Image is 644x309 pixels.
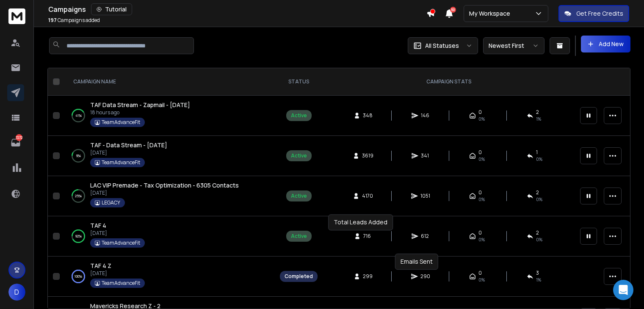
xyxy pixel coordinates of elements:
button: Add New [581,36,630,52]
span: 299 [363,273,373,280]
p: LEGACY [102,199,120,206]
p: [DATE] [90,270,145,277]
a: TAF Data Stream - Zapmail - [DATE] [90,101,190,109]
div: Active [291,112,307,119]
p: TeamAdvanceFit [102,240,140,246]
span: 1051 [420,193,430,199]
span: 3 [536,270,539,276]
div: Total Leads Added [328,214,393,230]
p: TeamAdvanceFit [102,280,140,287]
div: Campaigns [48,3,426,15]
span: 0 [478,270,482,276]
span: 2 [536,229,539,236]
a: TAF 4 Z [90,262,111,270]
span: 716 [363,233,372,240]
span: 2 [536,189,539,196]
th: STATUS [275,68,323,96]
p: Campaigns added [48,17,100,24]
p: 7272 [16,134,22,141]
td: 41%TAF Data Stream - Zapmail - [DATE]18 hours agoTeamAdvanceFit [63,96,275,136]
span: 1 % [536,276,541,283]
span: 0% [478,116,485,122]
p: [DATE] [90,190,239,196]
button: D [8,284,25,301]
span: 0 [478,149,482,156]
th: CAMPAIGN STATS [323,68,575,96]
p: 18 hours ago [90,109,190,116]
span: 0% [478,236,485,243]
td: 92%TAF 4[DATE]TeamAdvanceFit [63,216,275,257]
button: Tutorial [91,3,132,15]
span: 0% [478,196,485,203]
span: 0 % [536,196,542,203]
a: LAC VIP Premade - Tax Optimization - 6305 Contacts [90,181,239,190]
button: Get Free Credits [558,5,629,22]
span: 612 [421,233,429,240]
th: CAMPAIGN NAME [63,68,275,96]
span: 0 [478,109,482,116]
span: 3619 [362,152,373,159]
td: 9%TAF - Data Stream - [DATE][DATE]TeamAdvanceFit [63,136,275,176]
span: 146 [421,112,429,119]
a: 7272 [7,134,24,151]
p: 25 % [75,192,82,200]
span: 1 % [536,116,541,122]
span: 50 [450,7,456,13]
div: Active [291,233,307,240]
div: Completed [285,273,313,280]
p: 100 % [75,272,82,281]
p: TeamAdvanceFit [102,119,140,126]
p: My Workspace [469,9,514,18]
span: 290 [420,273,430,280]
p: All Statuses [425,41,459,50]
td: 25%LAC VIP Premade - Tax Optimization - 6305 Contacts[DATE]LEGACY [63,176,275,216]
span: 0% [478,156,485,163]
p: Get Free Credits [576,9,623,18]
span: TAF 4 [90,221,106,229]
div: Active [291,152,307,159]
p: TeamAdvanceFit [102,159,140,166]
span: 0 [478,229,482,236]
span: 1 [536,149,538,156]
p: 92 % [75,232,82,240]
p: [DATE] [90,149,167,156]
p: 9 % [76,152,81,160]
span: 4170 [362,193,373,199]
span: 0% [478,276,485,283]
a: TAF 4 [90,221,106,230]
span: 0 [478,189,482,196]
a: TAF - Data Stream - [DATE] [90,141,167,149]
td: 100%TAF 4 Z[DATE]TeamAdvanceFit [63,257,275,297]
span: 197 [48,17,57,24]
span: TAF - Data Stream - [DATE] [90,141,167,149]
button: Newest First [483,37,544,54]
span: TAF 4 Z [90,262,111,270]
p: 41 % [75,111,82,120]
span: 0 % [536,156,542,163]
span: 0 % [536,236,542,243]
span: 341 [421,152,429,159]
div: Active [291,193,307,199]
p: [DATE] [90,230,145,237]
div: Open Intercom Messenger [613,280,633,300]
div: Emails Sent [395,254,438,270]
span: 348 [363,112,373,119]
span: 2 [536,109,539,116]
